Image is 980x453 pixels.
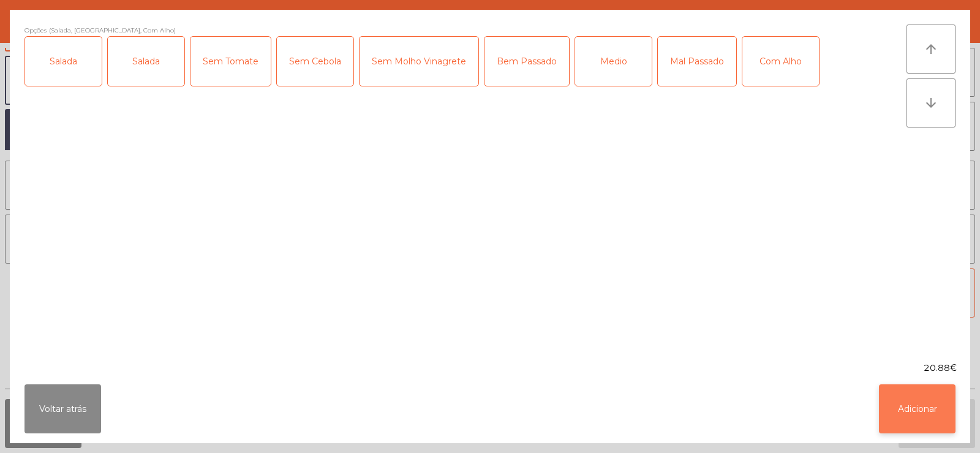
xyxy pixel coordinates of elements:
[190,37,271,86] div: Sem Tomate
[25,37,102,86] div: Salada
[484,37,569,86] div: Bem Passado
[24,25,47,36] span: Opções
[360,37,478,86] div: Sem Molho Vinagrete
[907,78,956,128] button: arrow_downward
[108,37,184,86] div: Salada
[10,362,970,375] div: 20.88€
[924,42,938,56] i: arrow_upward
[924,96,938,110] i: arrow_downward
[49,25,176,36] span: (Salada, [GEOGRAPHIC_DATA], Com Alho)
[907,25,956,74] button: arrow_upward
[658,37,736,86] div: Mal Passado
[277,37,353,86] div: Sem Cebola
[575,37,652,86] div: Medio
[742,37,819,86] div: Com Alho
[24,384,101,433] button: Voltar atrás
[879,384,956,433] button: Adicionar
